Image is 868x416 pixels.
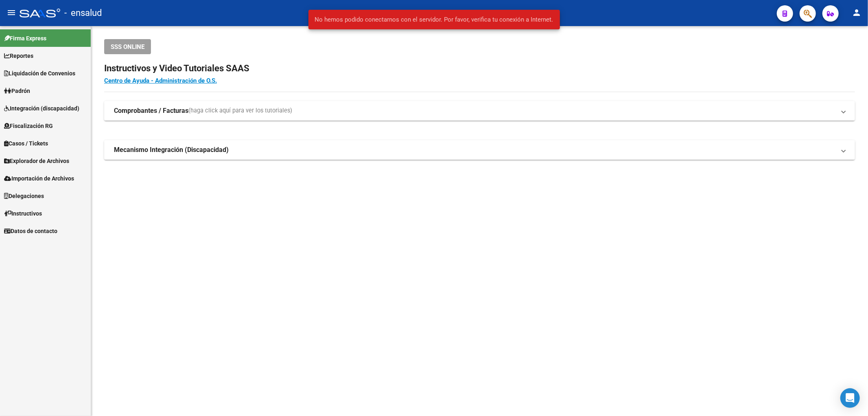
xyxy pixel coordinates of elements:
[64,4,102,22] span: - ensalud
[188,106,292,115] span: (haga click aquí para ver los tutoriales)
[4,174,74,183] span: Importación de Archivos
[4,121,53,130] span: Fiscalización RG
[4,156,69,165] span: Explorador de Archivos
[4,191,44,200] span: Delegaciones
[4,34,46,43] span: Firma Express
[104,77,217,84] a: Centro de Ayuda - Administración de O.S.
[4,51,33,60] span: Reportes
[4,104,79,113] span: Integración (discapacidad)
[4,69,75,78] span: Liquidación de Convenios
[104,140,855,160] mat-expansion-panel-header: Mecanismo Integración (Discapacidad)
[852,8,861,18] mat-icon: person
[4,86,30,95] span: Padrón
[111,43,144,51] span: SSS ONLINE
[104,61,855,76] h2: Instructivos y Video Tutoriales SAAS
[315,15,553,24] span: No hemos podido conectarnos con el servidor. Por favor, verifica tu conexión a Internet.
[7,8,16,18] mat-icon: menu
[104,101,855,121] mat-expansion-panel-header: Comprobantes / Facturas(haga click aquí para ver los tutoriales)
[4,227,57,236] span: Datos de contacto
[114,106,188,115] strong: Comprobantes / Facturas
[4,139,48,148] span: Casos / Tickets
[840,388,860,408] div: Open Intercom Messenger
[104,39,151,54] button: SSS ONLINE
[4,209,42,218] span: Instructivos
[114,145,229,154] strong: Mecanismo Integración (Discapacidad)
